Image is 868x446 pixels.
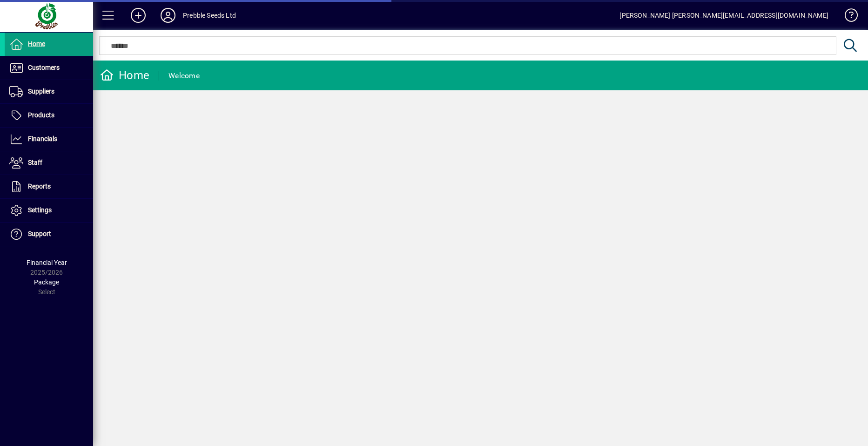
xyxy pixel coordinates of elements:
div: Welcome [168,68,200,83]
a: Customers [5,56,93,80]
span: Reports [28,182,51,190]
div: [PERSON_NAME] [PERSON_NAME][EMAIL_ADDRESS][DOMAIN_NAME] [619,8,828,23]
a: Settings [5,199,93,222]
a: Support [5,223,93,246]
a: Products [5,104,93,127]
span: Home [28,40,45,47]
a: Knowledge Base [838,2,856,32]
span: Financial Year [27,259,67,266]
span: Financials [28,135,57,142]
span: Customers [28,64,60,71]
button: Profile [153,7,183,24]
a: Suppliers [5,80,93,103]
a: Financials [5,128,93,151]
span: Settings [28,206,52,214]
a: Staff [5,151,93,175]
div: Prebble Seeds Ltd [183,8,236,23]
button: Add [123,7,153,24]
div: Home [100,68,149,83]
span: Support [28,230,51,237]
span: Staff [28,159,42,166]
span: Package [34,278,59,286]
span: Suppliers [28,88,54,95]
a: Reports [5,175,93,198]
span: Products [28,111,54,119]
